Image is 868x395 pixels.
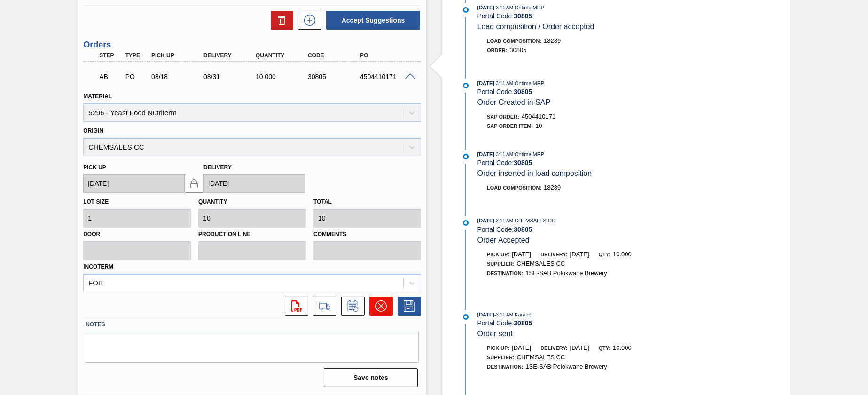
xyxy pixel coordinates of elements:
[517,260,565,267] span: CHEMSALES CC
[97,52,124,59] div: Step
[487,114,519,119] span: SAP Order:
[477,12,701,20] div: Portal Code:
[477,312,494,317] span: [DATE]
[487,47,507,53] span: Order :
[203,174,305,193] input: mm/dd/yyyy
[477,159,701,166] div: Portal Code:
[149,52,207,59] div: Pick up
[83,198,109,205] label: Lot size
[99,73,121,80] p: AB
[477,23,594,31] span: Load composition / Order accepted
[494,152,513,157] span: - 3:11 AM
[477,80,494,86] span: [DATE]
[494,218,513,223] span: - 3:11 AM
[487,38,541,44] span: Load Composition :
[512,344,531,351] span: [DATE]
[512,251,531,258] span: [DATE]
[477,330,513,338] span: Order sent
[514,12,532,20] strong: 30805
[477,226,701,233] div: Portal Code:
[313,228,421,241] label: Comments
[540,345,567,351] span: Delivery:
[463,314,469,320] img: atual
[487,345,509,351] span: Pick up:
[513,218,555,223] span: : CHEMSALES CC
[88,279,103,287] div: FOB
[83,164,106,171] label: Pick up
[83,127,103,134] label: Origin
[266,11,293,30] div: Delete Suggestions
[525,363,607,370] span: 1SE-SAB Polokwane Brewery
[494,312,513,317] span: - 3:11 AM
[599,252,610,257] span: Qty:
[514,319,532,327] strong: 30805
[201,73,259,80] div: 08/31/2025
[463,83,469,88] img: atual
[613,344,632,351] span: 10.000
[393,297,421,316] div: Save Order
[477,169,592,177] span: Order inserted in load composition
[188,178,200,189] img: locked
[293,11,321,30] div: New suggestion
[83,263,113,270] label: Incoterm
[324,368,418,387] button: Save notes
[253,52,312,59] div: Quantity
[570,251,589,258] span: [DATE]
[198,198,227,205] label: Quantity
[313,198,332,205] label: Total
[487,364,523,370] span: Destination:
[326,11,420,30] button: Accept Suggestions
[487,185,541,190] span: Load Composition :
[253,73,312,80] div: 10.000
[525,269,607,276] span: 1SE-SAB Polokwane Brewery
[149,73,207,80] div: 08/18/2025
[83,174,185,193] input: mm/dd/yyyy
[477,151,494,157] span: [DATE]
[535,122,542,129] span: 10
[305,73,364,80] div: 30805
[494,5,513,10] span: - 3:11 AM
[123,73,150,80] div: Purchase order
[477,5,494,10] span: [DATE]
[544,184,561,191] span: 18289
[463,154,469,159] img: atual
[83,93,112,100] label: Material
[522,113,555,120] span: 4504410171
[463,220,469,226] img: atual
[201,52,259,59] div: Delivery
[463,7,469,13] img: atual
[358,52,416,59] div: PO
[365,297,393,316] div: Cancel Order
[477,218,494,223] span: [DATE]
[517,354,565,361] span: CHEMSALES CC
[544,37,561,44] span: 18289
[308,297,336,316] div: Go to Load Composition
[513,80,544,86] span: : Ontime MRP
[123,52,150,59] div: Type
[494,81,513,86] span: - 3:11 AM
[477,98,551,106] span: Order Created in SAP
[185,174,203,193] button: locked
[487,123,533,129] span: SAP Order Item:
[513,5,544,10] span: : Ontime MRP
[487,270,523,276] span: Destination:
[509,47,526,54] span: 30805
[198,228,306,241] label: Production Line
[280,297,308,316] div: Open PDF file
[83,228,191,241] label: Door
[514,226,532,233] strong: 30805
[336,297,365,316] div: Inform order change
[477,88,701,95] div: Portal Code:
[599,345,610,351] span: Qty:
[477,319,701,327] div: Portal Code:
[513,312,532,317] span: : Karabo
[487,252,509,257] span: Pick up:
[540,252,567,257] span: Delivery:
[97,66,124,87] div: Awaiting Pick Up
[477,236,530,244] span: Order Accepted
[487,261,515,267] span: Supplier:
[203,164,232,171] label: Delivery
[83,40,421,50] h3: Orders
[570,344,589,351] span: [DATE]
[86,318,419,332] label: Notes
